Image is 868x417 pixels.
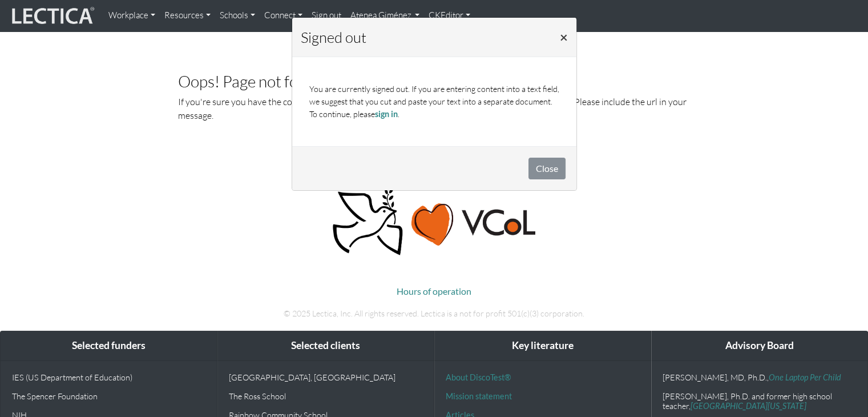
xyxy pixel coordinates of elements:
[560,29,568,45] span: ×
[301,26,366,48] h5: Signed out
[309,83,559,120] p: You are currently signed out. If you are entering content into a text field, we suggest that you ...
[528,158,566,179] button: Close
[375,109,398,119] a: sign in
[551,21,577,53] button: Close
